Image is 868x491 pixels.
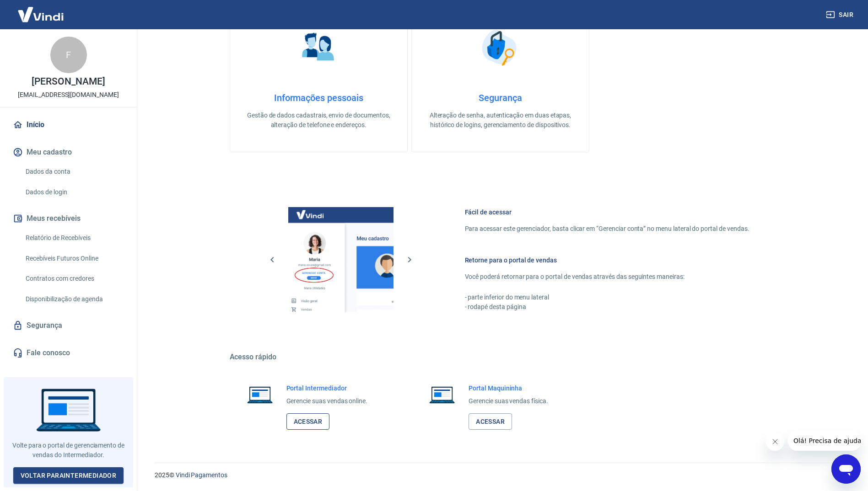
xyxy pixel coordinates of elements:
a: SegurançaSegurançaAlteração de senha, autenticação em duas etapas, histórico de logins, gerenciam... [411,2,589,152]
img: Imagem da dashboard mostrando o botão de gerenciar conta na sidebar no lado esquerdo [288,207,394,312]
span: Olá! Precisa de ajuda? [5,6,77,14]
iframe: Message from company [788,431,861,451]
p: - rodapé desta página [465,302,749,312]
p: [PERSON_NAME] [32,77,105,86]
button: Meus recebíveis [11,208,126,229]
a: Início [11,115,126,135]
a: Acessar [469,413,512,430]
h6: Portal Intermediador [286,384,368,393]
a: Acessar [286,413,330,430]
h6: Fácil de acessar [465,208,749,217]
a: Voltar paraIntermediador [13,467,124,484]
img: Imagem de um notebook aberto [241,384,279,406]
button: Sair [824,6,857,23]
p: [EMAIL_ADDRESS][DOMAIN_NAME] [18,90,119,100]
button: Meu cadastro [11,142,126,162]
a: Recebíveis Futuros Online [22,249,126,268]
a: Dados da conta [22,162,126,181]
img: Imagem de um notebook aberto [423,384,461,406]
a: Disponibilização de agenda [22,290,126,309]
h5: Acesso rápido [230,352,771,362]
img: Segurança [477,25,523,70]
a: Informações pessoaisInformações pessoaisGestão de dados cadastrais, envio de documentos, alteraçã... [230,2,408,152]
p: Alteração de senha, autenticação em duas etapas, histórico de logins, gerenciamento de dispositivos. [426,111,574,130]
p: Gerencie suas vendas física. [469,396,548,406]
h6: Retorne para o portal de vendas [465,256,749,265]
img: Vindi [11,0,70,28]
a: Contratos com credores [22,269,126,288]
p: - parte inferior do menu lateral [465,293,749,302]
iframe: Close message [766,432,784,451]
a: Segurança [11,315,126,336]
iframe: Button to launch messaging window [831,454,861,484]
a: Relatório de Recebíveis [22,229,126,247]
a: Vindi Pagamentos [176,471,227,479]
a: Dados de login [22,183,126,202]
p: Para acessar este gerenciador, basta clicar em “Gerenciar conta” no menu lateral do portal de ven... [465,224,749,234]
img: Informações pessoais [296,25,341,70]
p: 2025 © [155,470,846,480]
h4: Segurança [426,92,574,103]
h6: Portal Maquininha [469,384,548,393]
p: Você poderá retornar para o portal de vendas através das seguintes maneiras: [465,272,749,282]
div: F [50,37,87,73]
p: Gestão de dados cadastrais, envio de documentos, alteração de telefone e endereços. [245,111,393,130]
p: Gerencie suas vendas online. [286,396,368,406]
h4: Informações pessoais [245,92,393,103]
a: Fale conosco [11,343,126,363]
